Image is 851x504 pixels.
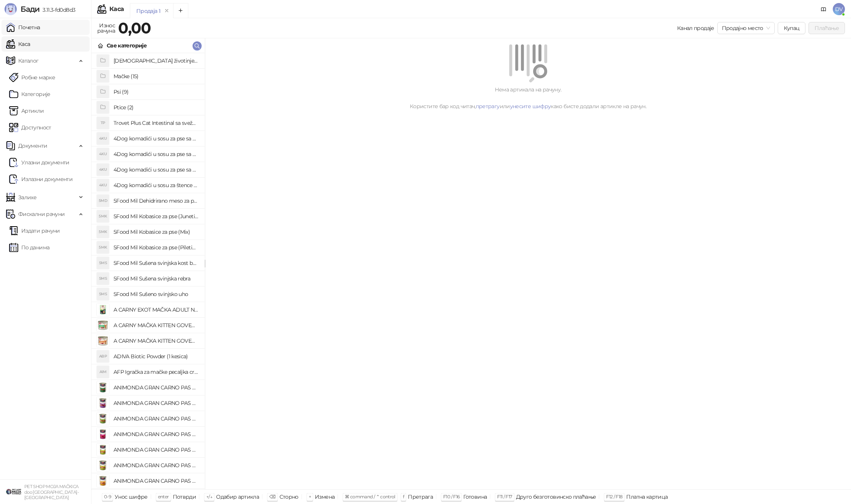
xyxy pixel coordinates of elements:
span: f [403,494,404,499]
span: F12 / F18 [606,494,622,499]
h4: 5Food Mil Kobasice za pse (Piletina) [114,241,199,254]
span: enter [158,494,169,499]
div: 4KU [97,132,109,145]
a: Каса [6,36,30,52]
div: Готовина [463,492,487,502]
button: Купац [778,22,806,34]
a: Почетна [6,20,40,35]
h4: Ptice (2) [114,101,199,113]
h4: ANIMONDA GRAN CARNO PAS ADULT GOVEDINA I ĆURETINA 800g [114,475,199,487]
h4: 5Food Mil Sušena svinjska rebra [114,272,199,285]
h4: Psi (9) [114,86,199,98]
a: ArtikliАртикли [9,103,44,118]
strong: 0,00 [118,19,151,37]
h4: Mačke (15) [114,70,199,82]
div: 4KU [97,148,109,160]
span: Документи [18,138,47,153]
h4: ANIMONDA GRAN CARNO PAS ADULT GOVEDINA I PAČJA SRCA 800g [114,413,199,425]
div: Све категорије [107,41,147,50]
img: Slika [97,444,109,456]
small: PET SHOP MOJA MAČKICA doo [GEOGRAPHIC_DATA]-[GEOGRAPHIC_DATA] [24,484,79,500]
div: 5MS [97,272,109,285]
div: 4KU [97,164,109,176]
h4: 4Dog komadići u sosu za štence sa piletinom (100g) [114,179,199,191]
h4: ANIMONDA GRAN CARNO PAS ADULT GOVEDINA I ZEC S BILJEM 400g [114,444,199,456]
h4: 4Dog komadići u sosu za pse sa govedinom (100g) [114,132,199,145]
div: Друго безготовинско плаћање [516,492,596,502]
a: Доступност [9,120,51,135]
span: F10 / F16 [443,494,459,499]
h4: 5Food Mil Dehidrirano meso za pse [114,195,199,207]
h4: ANIMONDA GRAN CARNO PAS ADULT GOVEDINA I ZEC S BILJEM 800g [114,459,199,471]
div: 5MK [97,210,109,222]
h4: 5Food Mil Sušena svinjska kost buta [114,257,199,269]
h4: 4Dog komadići u sosu za pse sa piletinom (100g) [114,148,199,160]
span: ⌫ [269,494,275,499]
h4: 4Dog komadići u sosu za pse sa piletinom i govedinom (4x100g) [114,164,199,176]
span: 0-9 [104,494,111,499]
div: 5MS [97,257,109,269]
a: унесите шифру [510,103,551,110]
a: Категорије [9,87,51,102]
div: Измена [315,492,335,502]
div: AIM [97,366,109,378]
span: Фискални рачуни [18,206,65,222]
button: Плаћање [808,22,845,34]
a: Робне марке [9,70,55,85]
img: Slika [97,335,109,347]
span: 3.11.3-fd0d8d3 [39,6,75,13]
h4: ADIVA Biotic Powder (1 kesica) [114,350,199,362]
span: Продајно место [722,22,770,34]
span: Каталог [18,53,39,68]
span: Залихе [18,190,36,205]
img: 64x64-companyLogo-9f44b8df-f022-41eb-b7d6-300ad218de09.png [6,484,21,499]
h4: 5Food Mil Kobasice za pse (Junetina) [114,210,199,222]
div: Продаја 1 [136,7,160,15]
div: Нема артикала на рачуну. Користите бар код читач, или како бисте додали артикле на рачун. [214,85,842,110]
div: Одабир артикла [216,492,259,502]
img: Slika [97,319,109,331]
button: Add tab [173,3,188,18]
span: F11 / F17 [497,494,512,499]
a: Излазни документи [9,172,73,187]
img: Slika [97,459,109,471]
a: Документација [818,3,830,15]
img: Slika [97,428,109,440]
div: Каса [109,6,124,12]
img: Slika [97,381,109,394]
div: 5MK [97,226,109,238]
img: Slika [97,475,109,487]
div: Потврди [173,492,196,502]
div: Платна картица [626,492,668,502]
div: 5MD [97,195,109,207]
span: ↑/↓ [206,494,212,499]
h4: A CARNY MAČKA KITTEN GOVEDINA,PILETINA I ZEC 200g [114,319,199,331]
div: Канал продаје [677,24,714,32]
img: Slika [97,397,109,409]
a: По данима [9,240,49,255]
img: Slika [97,304,109,316]
h4: A CARNY MAČKA KITTEN GOVEDINA,TELETINA I PILETINA 200g [114,335,199,347]
div: TP [97,117,109,129]
span: ⌘ command / ⌃ control [345,494,395,499]
a: претрагу [476,103,500,110]
span: + [309,494,311,499]
h4: [DEMOGRAPHIC_DATA] životinje (3) [114,55,199,67]
a: Издати рачуни [9,223,60,238]
div: 5MK [97,241,109,254]
img: Slika [97,413,109,425]
div: Износ рачуна [96,20,117,36]
button: remove [162,8,172,14]
div: Унос шифре [115,492,148,502]
h4: 5Food Mil Sušeno svinjsko uho [114,288,199,300]
div: 5MS [97,288,109,300]
a: Ulazni dokumentiУлазни документи [9,155,69,170]
h4: AFP Igračka za mačke pecaljka crveni čupavac [114,366,199,378]
h4: ANIMONDA GRAN CARNO PAS ADULT GOVEDINA I JAGNJETINA 800g [114,397,199,409]
span: DV [833,3,845,15]
h4: ANIMONDA GRAN CARNO PAS ADULT GOVEDINA I SRCA 400g [114,428,199,440]
div: 4KU [97,179,109,191]
h4: Trovet Plus Cat Intestinal sa svežom ribom (85g) [114,117,199,129]
div: Претрага [408,492,433,502]
div: grid [92,53,205,489]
